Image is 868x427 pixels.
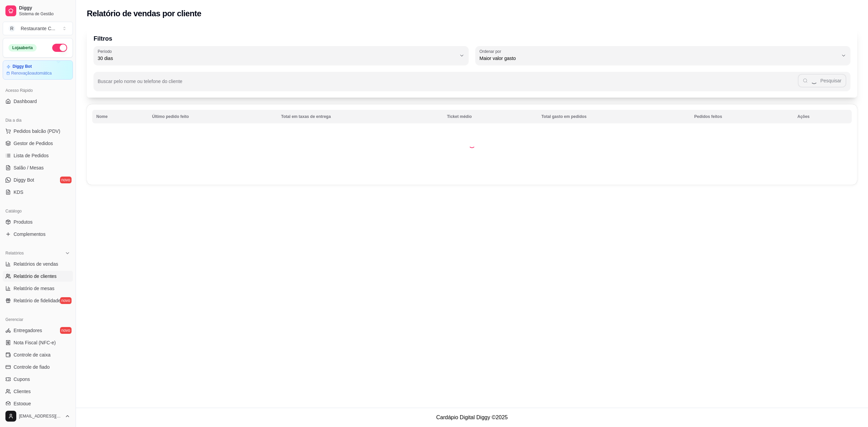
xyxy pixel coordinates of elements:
[98,81,798,87] input: Buscar pelo nome ou telefone do cliente
[11,70,52,76] article: Renovação automática
[14,152,49,159] span: Lista de Pedidos
[469,141,475,148] div: Loading
[14,231,45,238] span: Complementos
[14,339,56,346] span: Nota Fiscal (NFC-e)
[5,250,24,256] span: Relatórios
[14,364,50,370] span: Controle de fiado
[19,413,62,419] span: [EMAIL_ADDRESS][DOMAIN_NAME]
[3,126,73,137] button: Pedidos balcão (PDV)
[3,150,73,161] a: Lista de Pedidos
[52,44,67,52] button: Alterar Status
[3,295,73,306] a: Relatório de fidelidadenovo
[8,44,37,52] div: Loja aberta
[94,34,850,43] p: Filtros
[3,271,73,282] a: Relatório de clientes
[14,351,51,358] span: Controle de caixa
[14,164,44,171] span: Salão / Mesas
[3,229,73,240] a: Complementos
[19,5,70,11] span: Diggy
[14,128,60,135] span: Pedidos balcão (PDV)
[3,337,73,348] a: Nota Fiscal (NFC-e)
[3,386,73,397] a: Clientes
[3,115,73,126] div: Dia a dia
[14,327,42,334] span: Entregadores
[14,189,23,196] span: KDS
[3,259,73,269] a: Relatórios de vendas
[3,374,73,385] a: Cupons
[14,297,61,304] span: Relatório de fidelidade
[3,187,73,198] a: KDS
[3,408,73,424] button: [EMAIL_ADDRESS][DOMAIN_NAME]
[14,273,57,280] span: Relatório de clientes
[3,398,73,409] a: Estoque
[14,98,37,105] span: Dashboard
[3,60,73,80] a: Diggy BotRenovaçãoautomática
[3,175,73,185] a: Diggy Botnovo
[3,138,73,149] a: Gestor de Pedidos
[76,408,868,427] footer: Cardápio Digital Diggy © 2025
[3,283,73,294] a: Relatório de mesas
[98,55,456,62] span: 30 dias
[3,22,73,35] button: Select a team
[19,11,70,17] span: Sistema de Gestão
[3,362,73,372] a: Controle de fiado
[3,85,73,96] div: Acesso Rápido
[14,285,55,292] span: Relatório de mesas
[14,219,33,225] span: Produtos
[479,55,838,62] span: Maior valor gasto
[14,140,53,147] span: Gestor de Pedidos
[3,217,73,227] a: Produtos
[3,325,73,336] a: Entregadoresnovo
[94,46,469,65] button: Período30 dias
[3,3,73,19] a: DiggySistema de Gestão
[14,177,34,183] span: Diggy Bot
[13,64,32,69] article: Diggy Bot
[3,162,73,173] a: Salão / Mesas
[3,349,73,360] a: Controle de caixa
[98,48,114,54] label: Período
[479,48,504,54] label: Ordenar por
[3,96,73,107] a: Dashboard
[14,400,31,407] span: Estoque
[21,25,55,32] div: Restaurante C ...
[14,388,31,395] span: Clientes
[87,8,201,19] h2: Relatório de vendas por cliente
[14,261,58,267] span: Relatórios de vendas
[3,206,73,217] div: Catálogo
[3,314,73,325] div: Gerenciar
[475,46,850,65] button: Ordenar porMaior valor gasto
[8,25,15,32] span: R
[14,376,30,383] span: Cupons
